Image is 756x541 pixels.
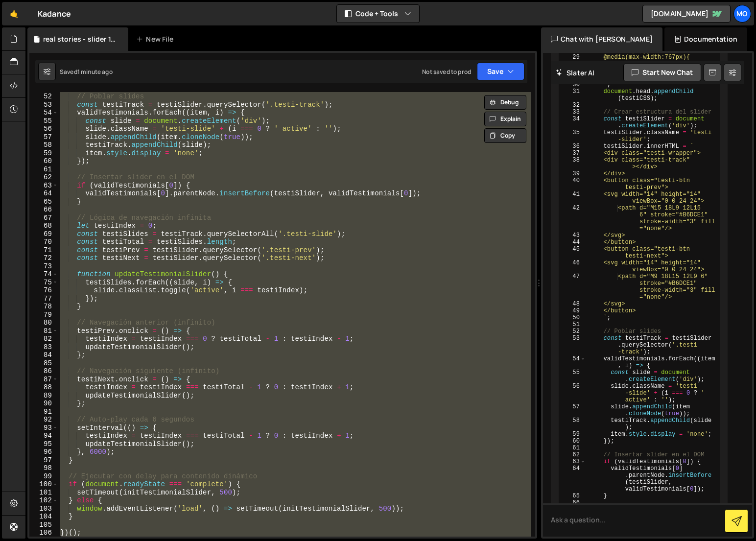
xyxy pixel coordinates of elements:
[642,5,731,23] a: [DOMAIN_NAME]
[560,383,586,403] div: 56
[560,232,586,239] div: 43
[29,376,58,384] div: 87
[664,27,747,51] div: Documentation
[560,328,586,335] div: 52
[29,529,58,537] div: 106
[560,102,586,109] div: 32
[560,54,586,81] div: 29
[29,93,58,101] div: 52
[29,392,58,400] div: 89
[29,408,58,416] div: 91
[560,170,586,177] div: 39
[560,493,586,499] div: 65
[29,189,58,198] div: 64
[541,27,662,51] div: Chat with [PERSON_NAME]
[29,319,58,327] div: 80
[560,465,586,493] div: 64
[560,116,586,129] div: 34
[560,191,586,205] div: 41
[422,68,471,76] div: Not saved to prod
[560,355,586,369] div: 54
[560,403,586,417] div: 57
[29,359,58,368] div: 85
[29,149,58,158] div: 59
[560,157,586,170] div: 38
[560,321,586,328] div: 51
[29,133,58,141] div: 57
[29,505,58,513] div: 103
[560,369,586,383] div: 55
[733,5,751,23] a: Mo
[29,480,58,489] div: 100
[29,230,58,238] div: 69
[560,150,586,157] div: 37
[29,198,58,206] div: 65
[560,417,586,431] div: 58
[38,8,71,20] div: Kadance
[29,327,58,335] div: 81
[29,513,58,521] div: 104
[29,400,58,408] div: 90
[560,205,586,232] div: 42
[560,129,586,143] div: 35
[560,81,586,88] div: 30
[29,416,58,424] div: 92
[136,34,177,44] div: New File
[29,109,58,117] div: 54
[29,383,58,392] div: 88
[43,34,117,44] div: real stories - slider 1.js
[484,112,526,126] button: Explain
[29,521,58,529] div: 105
[560,499,586,506] div: 66
[560,438,586,445] div: 60
[29,173,58,182] div: 62
[29,496,58,505] div: 102
[29,141,58,149] div: 58
[29,456,58,465] div: 97
[337,5,419,23] button: Code + Tools
[29,343,58,352] div: 83
[29,303,58,311] div: 78
[29,165,58,174] div: 61
[560,458,586,465] div: 63
[29,222,58,230] div: 68
[29,351,58,359] div: 84
[29,246,58,255] div: 71
[29,286,58,295] div: 76
[29,101,58,109] div: 53
[560,109,586,116] div: 33
[29,464,58,472] div: 98
[560,431,586,438] div: 59
[29,311,58,319] div: 79
[29,117,58,125] div: 55
[29,295,58,303] div: 77
[2,2,26,25] a: 🤙
[29,254,58,262] div: 72
[29,424,58,432] div: 93
[29,125,58,133] div: 56
[623,64,701,81] button: Start new chat
[560,301,586,307] div: 48
[29,238,58,246] div: 70
[29,367,58,376] div: 86
[29,182,58,190] div: 63
[560,273,586,301] div: 47
[77,68,113,76] div: 1 minute ago
[560,307,586,314] div: 49
[556,68,595,77] h2: Slater AI
[560,239,586,246] div: 44
[560,259,586,273] div: 46
[60,68,113,76] div: Saved
[29,489,58,497] div: 101
[560,88,586,102] div: 31
[560,177,586,191] div: 40
[29,214,58,222] div: 67
[560,314,586,321] div: 50
[29,432,58,440] div: 94
[484,128,526,143] button: Copy
[560,335,586,355] div: 53
[560,451,586,458] div: 62
[29,472,58,481] div: 99
[29,448,58,456] div: 96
